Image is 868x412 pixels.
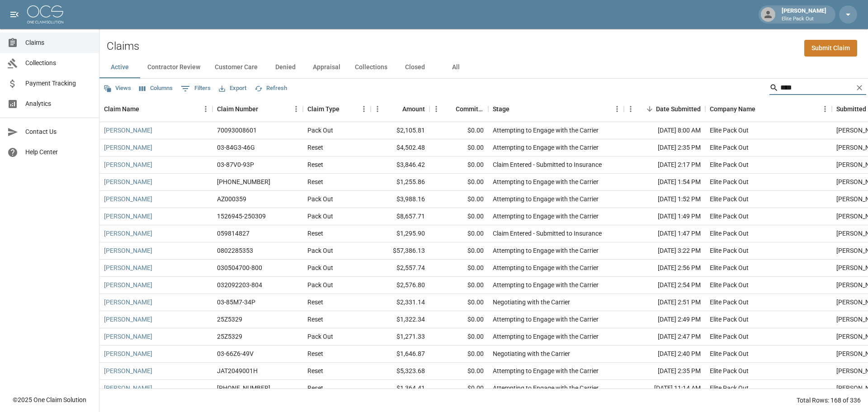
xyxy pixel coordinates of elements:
button: Appraisal [306,57,348,78]
div: [DATE] 1:47 PM [624,225,705,242]
div: Stage [493,96,509,122]
div: Pack Out [307,194,333,204]
div: 030504700-800 [217,263,262,272]
div: Stage [488,96,624,122]
div: Attempting to Engage with the Carrier [493,315,599,324]
div: Elite Pack Out [710,177,749,186]
div: Pack Out [307,246,333,255]
div: $0.00 [429,260,488,277]
button: Select columns [137,81,175,95]
div: $0.00 [429,380,488,397]
div: Committed Amount [456,96,484,122]
a: [PERSON_NAME] [104,384,152,393]
button: Sort [390,103,402,115]
a: [PERSON_NAME] [104,212,152,221]
div: [DATE] 2:49 PM [624,311,705,328]
div: Claim Type [303,96,371,122]
button: Menu [610,102,624,116]
div: 1006-26-9127 [217,384,270,393]
div: [DATE] 2:35 PM [624,139,705,156]
span: Contact Us [25,127,92,137]
div: Elite Pack Out [710,366,749,375]
button: Clear [853,81,866,95]
div: Pack Out [307,263,333,272]
div: Attempting to Engage with the Carrier [493,212,599,221]
div: Attempting to Engage with the Carrier [493,280,599,289]
span: Collections [25,58,92,68]
button: Sort [258,103,271,115]
div: Pack Out [307,280,333,289]
a: [PERSON_NAME] [104,177,152,186]
button: Menu [289,102,303,116]
div: Elite Pack Out [710,263,749,272]
div: Claim Name [104,96,139,122]
div: Elite Pack Out [710,194,749,204]
a: [PERSON_NAME] [104,332,152,341]
button: Views [101,81,133,95]
div: Reset [307,366,323,375]
div: Reset [307,160,323,169]
div: [DATE] 2:56 PM [624,260,705,277]
div: $0.00 [429,242,488,260]
div: 25Z5329 [217,315,242,324]
div: Reset [307,177,323,186]
a: [PERSON_NAME] [104,126,152,135]
div: Attempting to Engage with the Carrier [493,194,599,204]
div: $1,295.90 [371,225,429,242]
div: 300-0322765-2025 [217,177,270,186]
div: Claim Type [307,96,340,122]
button: Menu [429,102,443,116]
button: Contractor Review [140,57,208,78]
div: 059814827 [217,229,250,238]
button: open drawer [5,5,24,24]
div: $2,557.74 [371,260,429,277]
div: Date Submitted [624,96,705,122]
div: Negotiating with the Carrier [493,298,570,307]
div: Attempting to Engage with the Carrier [493,246,599,255]
div: [DATE] 2:35 PM [624,363,705,380]
div: Claim Entered - Submitted to Insurance [493,229,602,238]
div: Reset [307,384,323,393]
div: $0.00 [429,225,488,242]
div: Elite Pack Out [710,298,749,307]
div: Elite Pack Out [710,143,749,152]
div: Attempting to Engage with the Carrier [493,384,599,393]
div: Attempting to Engage with the Carrier [493,143,599,152]
div: Attempting to Engage with the Carrier [493,126,599,135]
div: Elite Pack Out [710,315,749,324]
div: 03-87V0-93P [217,160,254,169]
div: 03-84G3-46G [217,143,255,152]
div: $2,576.80 [371,277,429,294]
span: Claims [25,38,92,47]
div: $1,255.86 [371,174,429,191]
button: Sort [509,103,522,115]
div: Amount [371,96,429,122]
div: Elite Pack Out [710,246,749,255]
div: [DATE] 11:14 AM [624,380,705,397]
div: [DATE] 2:40 PM [624,346,705,363]
button: Menu [371,102,384,116]
div: $0.00 [429,328,488,346]
div: $1,322.34 [371,311,429,328]
a: [PERSON_NAME] [104,143,152,152]
div: $5,323.68 [371,363,429,380]
div: Pack Out [307,212,333,221]
div: Company Name [705,96,832,122]
button: Active [99,57,140,78]
div: JAT2049001H [217,366,258,375]
div: Reset [307,349,323,358]
div: Elite Pack Out [710,384,749,393]
button: Collections [348,57,395,78]
div: $1,646.87 [371,346,429,363]
div: Elite Pack Out [710,332,749,341]
h2: Claims [107,40,139,53]
div: $0.00 [429,363,488,380]
div: $0.00 [429,277,488,294]
div: dynamic tabs [99,57,868,78]
a: [PERSON_NAME] [104,194,152,204]
div: 25Z5329 [217,332,242,341]
button: Sort [643,103,656,115]
div: $0.00 [429,208,488,225]
div: Reset [307,315,323,324]
div: Claim Name [99,96,212,122]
